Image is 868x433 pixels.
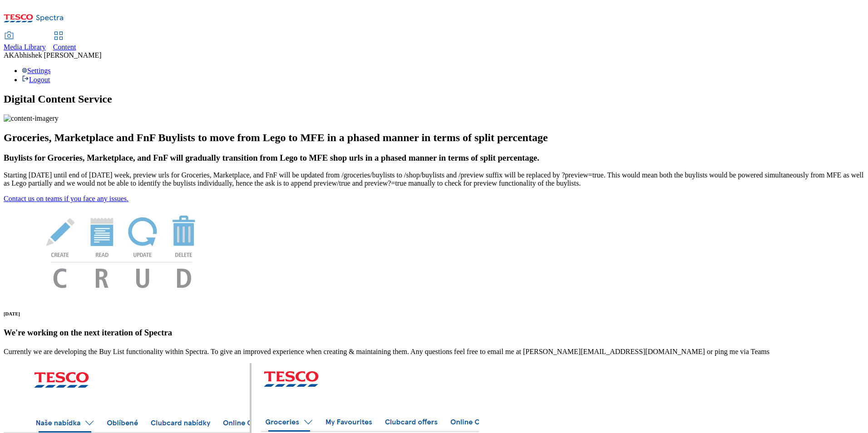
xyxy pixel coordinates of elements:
[4,171,864,187] p: Starting [DATE] until end of [DATE] week, preview urls for Groceries, Marketplace, and FnF will b...
[4,311,864,316] h6: [DATE]
[22,67,51,74] a: Settings
[4,328,864,338] h3: We're working on the next iteration of Spectra
[22,76,50,84] a: Logout
[4,51,14,59] span: AK
[4,43,46,51] span: Media Library
[4,93,864,105] h1: Digital Content Service
[4,203,240,298] img: News Image
[4,32,46,51] a: Media Library
[4,153,864,163] h3: Buylists for Groceries, Marketplace, and FnF will gradually transition from Lego to MFE shop urls...
[53,32,76,51] a: Content
[4,132,864,144] h2: Groceries, Marketplace and FnF Buylists to move from Lego to MFE in a phased manner in terms of s...
[14,51,101,59] span: Abhishek [PERSON_NAME]
[4,195,128,202] a: Contact us on teams if you face any issues.
[53,43,76,51] span: Content
[4,114,59,123] img: content-imagery
[4,348,864,356] p: Currently we are developing the Buy List functionality within Spectra. To give an improved experi...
